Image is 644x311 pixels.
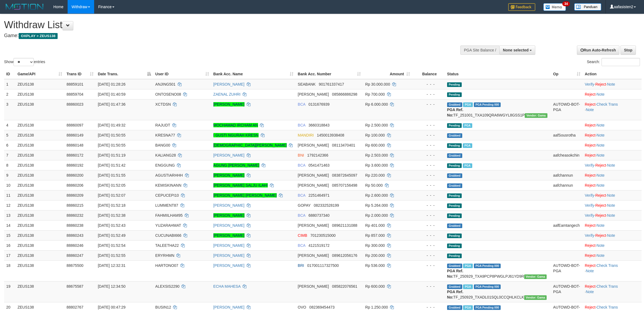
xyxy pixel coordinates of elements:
td: · · [583,210,642,220]
span: BCA [298,193,305,197]
span: Marked by aaftanly [463,163,472,168]
td: · · [583,200,642,210]
span: KRESNA77 [155,133,175,137]
div: - - - [414,243,443,248]
span: [DATE] 01:52:54 [98,243,126,248]
td: · [583,150,642,160]
span: Rp 200.000 [365,253,385,258]
span: [DATE] 01:51:19 [98,153,126,157]
span: [DATE] 01:52:43 [98,223,126,228]
span: Pending [447,82,462,87]
a: Verify [585,193,594,197]
span: KEMISKINANN [155,183,181,187]
a: Note [597,133,605,137]
td: 9 [4,170,15,180]
a: Note [607,213,615,218]
img: MOTION_logo.png [4,3,45,11]
span: [DATE] 01:50:55 [98,143,126,147]
th: Date Trans.: activate to sort column descending [96,69,153,79]
td: 4 [4,120,15,130]
b: PGA Ref. No: [447,108,463,117]
td: aafchannun [551,180,583,190]
a: Reject [595,82,606,86]
span: 88860172 [67,153,83,157]
span: 88860206 [67,183,83,187]
span: Grabbed [447,183,462,188]
span: 88860148 [67,143,83,147]
span: Rp 30.000.000 [365,82,390,86]
a: Reject [585,133,596,137]
span: Copy 4121519172 to clipboard [308,243,329,248]
a: Note [586,108,594,112]
th: Amount: activate to sort column ascending [363,69,412,79]
span: Rp 2.500.000 [365,123,388,127]
span: CIMB [298,233,307,238]
img: Button%20Memo.svg [543,3,566,11]
span: Copy 6880737340 to clipboard [308,213,329,218]
a: [PERSON_NAME] SALJU ILAHI [213,183,268,187]
td: aafSousrotha [551,130,583,140]
th: Trans ID: activate to sort column ascending [64,69,96,79]
td: · [583,130,642,140]
span: FAHMIILHAM95 [155,213,183,218]
th: ID [4,69,15,79]
span: Copy 901761337417 to clipboard [319,82,344,86]
td: · [583,140,642,150]
td: 2 [4,89,15,99]
span: None selected [503,48,529,52]
td: 5 [4,130,15,140]
a: Reject [595,193,606,197]
span: [DATE] 01:52:49 [98,233,126,238]
a: Note [607,82,615,86]
td: 12 [4,200,15,210]
span: Pending [447,143,462,148]
td: 6 [4,140,15,150]
a: Note [597,253,605,258]
span: 88860149 [67,133,83,137]
a: [PERSON_NAME] [213,223,245,228]
span: Copy 1450013938408 to clipboard [317,133,344,137]
span: 88860247 [67,253,83,258]
span: Copy 1792142366 to clipboard [307,153,328,157]
a: [PERSON_NAME] [213,82,245,86]
div: - - - [414,193,443,198]
a: [PERSON_NAME] [213,243,245,248]
td: TF_251001_TXA109QRA6WGYL8GSS1P [445,99,551,120]
td: aafcheasokchin [551,150,583,160]
a: Check Trans [597,305,618,309]
span: PGA Pending [474,102,501,107]
div: - - - [414,173,443,178]
span: Rp 2.000.000 [365,213,388,218]
div: - - - [414,253,443,258]
th: User ID: activate to sort column ascending [153,69,211,79]
th: Balance [412,69,445,79]
a: Reject [585,123,596,127]
td: · · [583,99,642,120]
span: XCTDSN [155,102,171,106]
span: Rp 2.600.000 [365,193,388,197]
a: [PERSON_NAME] [213,173,245,177]
span: Pending [447,254,462,258]
td: AUTOWD-BOT-PGA [551,99,583,120]
div: - - - [414,163,443,168]
span: Copy 083872645097 to clipboard [332,173,357,177]
td: ZEUS138 [15,240,64,250]
a: Note [597,153,605,157]
th: Status [445,69,551,79]
div: - - - [414,92,443,97]
span: 88860238 [67,223,83,228]
span: Vendor URL: https://trx31.1velocity.biz [525,113,547,118]
td: 18 [4,260,15,281]
td: · [583,120,642,130]
a: ECHA MAHESA [213,284,240,289]
div: - - - [414,183,443,188]
td: 14 [4,220,15,230]
td: ZEUS138 [15,130,64,140]
th: Action [583,69,642,79]
td: 10 [4,180,15,190]
a: Check Trans [597,102,618,106]
td: · [583,250,642,260]
a: MOCHAMAD IRCHAM AN [213,123,258,127]
span: Rp 600.000 [365,143,385,147]
span: Grabbed [447,223,462,228]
